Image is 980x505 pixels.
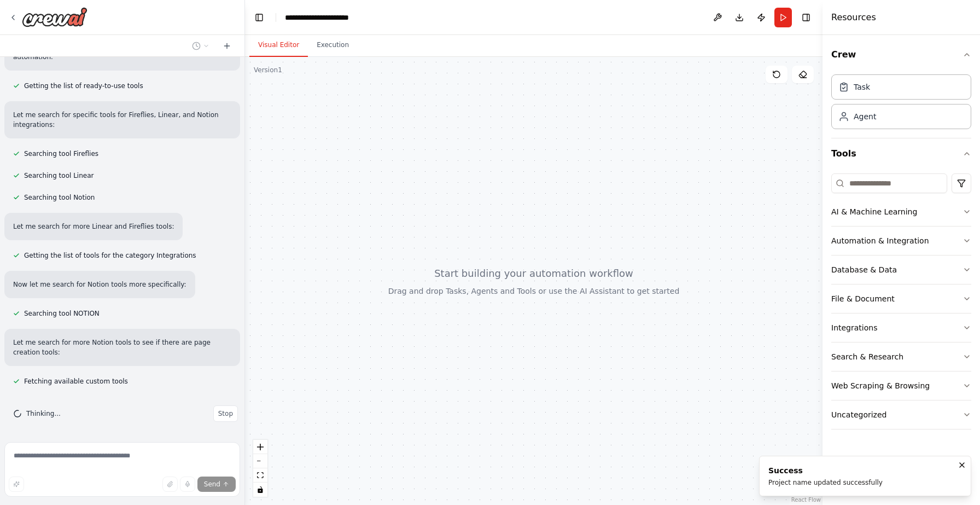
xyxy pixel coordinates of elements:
span: Searching tool Notion [24,193,95,202]
div: Task [854,82,870,92]
span: Fetching available custom tools [24,377,128,386]
button: Click to speak your automation idea [180,477,195,492]
button: Visual Editor [249,34,308,57]
img: Logo [22,7,87,27]
button: Automation & Integration [831,227,971,255]
p: Now let me search for Notion tools more specifically: [13,280,186,289]
button: Web Scraping & Browsing [831,372,971,400]
p: Let me search for specific tools for Fireflies, Linear, and Notion integrations: [13,110,231,130]
span: Send [204,480,220,489]
button: Hide right sidebar [798,10,814,25]
div: Version 1 [254,66,282,74]
button: zoom in [253,440,267,454]
div: Tools [831,169,971,438]
button: Crew [831,39,971,70]
button: fit view [253,468,267,483]
span: Searching tool NOTION [24,309,100,318]
button: Execution [308,34,358,57]
button: AI & Machine Learning [831,198,971,226]
nav: breadcrumb [285,12,371,23]
span: Searching tool Linear [24,171,94,180]
p: Let me search for more Notion tools to see if there are page creation tools: [13,338,231,357]
span: Thinking... [26,409,61,418]
button: Database & Data [831,256,971,284]
button: toggle interactivity [253,483,267,497]
div: Database & Data [831,264,897,275]
div: Project name updated successfully [768,478,883,487]
button: Switch to previous chat [188,39,214,53]
span: Getting the list of tools for the category Integrations [24,251,196,260]
button: Tools [831,138,971,169]
button: Uncategorized [831,400,971,429]
button: Hide left sidebar [252,10,267,25]
div: Search & Research [831,351,903,362]
div: Crew [831,70,971,138]
span: Getting the list of ready-to-use tools [24,82,143,90]
button: Start a new chat [218,39,236,53]
button: Upload files [162,477,178,492]
button: File & Document [831,285,971,313]
p: Let me search for more Linear and Fireflies tools: [13,222,174,231]
div: Success [768,465,883,476]
button: Integrations [831,314,971,342]
button: Send [197,477,236,492]
button: Improve this prompt [9,477,24,492]
button: zoom out [253,454,267,468]
button: Search & Research [831,343,971,371]
div: React Flow controls [253,440,267,497]
div: Uncategorized [831,409,886,420]
h4: Resources [831,11,876,24]
button: Stop [213,405,238,422]
div: File & Document [831,293,895,304]
div: Automation & Integration [831,235,929,246]
div: Agent [854,111,876,122]
div: AI & Machine Learning [831,206,917,217]
div: Web Scraping & Browsing [831,380,930,391]
span: Stop [218,409,233,418]
div: Integrations [831,322,877,333]
span: Searching tool Fireflies [24,149,98,158]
